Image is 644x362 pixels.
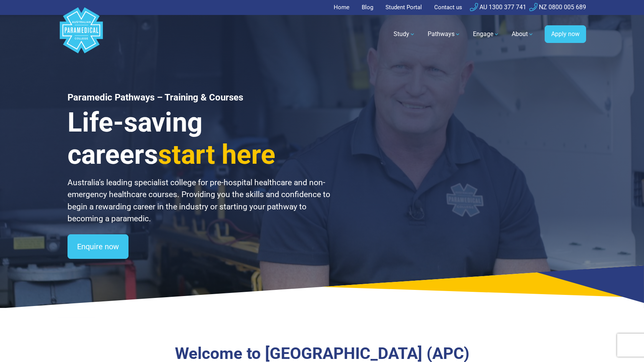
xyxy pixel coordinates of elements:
a: Australian Paramedical College [58,15,104,54]
h1: Paramedic Pathways – Training & Courses [68,92,331,103]
p: Australia’s leading specialist college for pre-hospital healthcare and non-emergency healthcare c... [68,177,331,225]
a: Apply now [545,25,586,43]
a: AU 1300 377 741 [470,3,526,11]
a: About [507,23,539,45]
h3: Life-saving careers [68,106,331,171]
a: Study [389,23,420,45]
span: start here [158,139,275,170]
a: Pathways [423,23,465,45]
a: Engage [468,23,504,45]
a: NZ 0800 005 689 [529,3,586,11]
a: Enquire now [68,234,128,259]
